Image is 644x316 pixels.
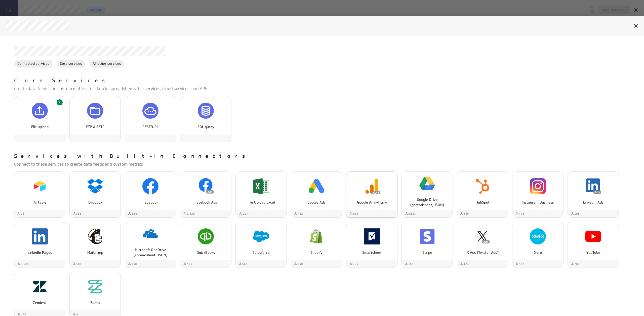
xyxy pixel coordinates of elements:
div: REST/URL [125,96,176,142]
svg: Connected [58,100,62,104]
div: Connected services [14,60,53,68]
div: Used by 442 customers [294,212,303,216]
div: Stripe [401,222,453,268]
img: image6554840226126694000.png [419,175,435,192]
img: image3155776258136118639.png [530,228,546,244]
div: Used by 471 customers [183,262,192,266]
div: Used by 566 customers [460,212,469,216]
p: REST/URL [130,124,171,130]
p: FTP & SFTP [75,124,115,130]
div: Used by 472 customers [515,212,524,216]
img: image2754833655435752804.png [198,178,214,194]
div: Microsoft OneDrive (spreadsheet, JSON) [125,222,176,268]
span: 437 [519,262,524,266]
div: Used by 1,104 customers [238,212,248,216]
p: Xero [518,250,558,255]
span: 13 [21,212,24,216]
div: Used by 437 customers [515,262,524,266]
div: Facebook [125,171,176,218]
img: image6723068961370721886.png [474,228,491,244]
span: 471 [187,262,192,266]
img: image8826962824540305007.png [308,228,325,244]
p: QuickBooks [186,250,226,255]
div: File upload [14,96,65,142]
p: Zendesk [20,300,60,305]
img: image1858912082062294012.png [585,178,601,194]
img: image5502353411254158712.png [198,228,214,244]
div: Used by 485 customers [72,262,82,266]
div: HubSpot [457,171,508,218]
img: image1927158031853539236.png [32,228,48,244]
div: Used by 195 customers [570,212,580,216]
img: image8417636050194330799.png [308,178,325,194]
span: 388 [76,212,82,216]
span: 2.56K [132,212,139,216]
img: image4423575943840384174.png [87,279,103,295]
img: image1915121390589644725.png [253,228,269,244]
span: Core services [57,61,85,66]
p: YouTube [573,250,613,255]
p: X Ads (Twitter Ads) [462,250,503,255]
p: Microsoft OneDrive (spreadsheet, JSON) [130,247,171,258]
span: 5.52K [408,212,416,216]
img: image1629079199996430842.png [87,228,103,244]
div: X Ads (Twitter Ads) [457,222,508,268]
div: Used by 1,129 customers [17,262,29,266]
p: Services with Built-In Connectors [14,152,250,160]
p: Google Ads [296,200,337,205]
span: 472 [519,212,524,216]
span: 195 [574,212,580,216]
span: All other services [90,61,124,66]
div: Airtable [14,171,65,218]
span: 566 [464,212,469,216]
div: Dropbox [69,171,121,218]
div: Used by 13 customers [17,212,24,216]
div: SQL query [180,96,231,142]
div: Cancel [632,22,640,30]
img: image539442403354865658.png [364,228,380,244]
p: Mailchimp [75,250,115,255]
div: Mailchimp [69,222,121,268]
p: File Upload Excel [241,200,281,205]
div: Used by 195 customers [349,262,358,266]
p: Connect to these services to create data feeds and custom metrics [14,161,634,167]
img: image729517258887019810.png [142,178,158,194]
img: image4788249492605619304.png [474,178,491,194]
div: Instagram Business [512,171,563,218]
div: Used by 388 customers [72,212,82,216]
div: Facebook Ads [180,171,231,218]
p: LinkedIn Ads [573,200,613,205]
div: Salesforce [235,222,287,268]
p: HubSpot [462,200,503,205]
p: Google Drive (spreadsheet, JSON) [407,197,447,208]
div: Used by 565 customers [238,262,248,266]
p: Zuora [75,300,115,305]
p: Google Analytics 4 [352,200,392,205]
img: image8568443328629550135.png [253,178,269,194]
img: image9156438501376889142.png [32,178,48,194]
p: Shopify [296,250,337,255]
div: FTP & SFTP [69,96,121,142]
div: Google Ads [291,171,342,218]
span: 153 [408,262,414,266]
img: image4311023796963959761.png [87,178,103,194]
span: 1.1K [242,212,248,216]
span: Connected services [14,61,52,66]
p: Instagram Business [518,200,558,205]
p: Smartsheet [352,250,392,255]
div: LinkedIn Pages [14,222,65,268]
div: Used by 853 customers [349,212,358,216]
div: Used by 2,562 customers [128,212,139,216]
div: Used by 121 customers [460,262,469,266]
span: 258 [298,262,303,266]
img: image9173415954662449888.png [530,178,546,194]
div: File Upload Excel [235,171,287,218]
div: Google Drive (spreadsheet, JSON) [401,171,453,218]
p: Core Services [14,77,110,85]
div: Core services [57,60,85,68]
div: LinkedIn Ads [568,171,619,218]
span: 195 [353,262,358,266]
p: LinkedIn Pages [20,250,60,255]
div: Used by 765 customers [570,262,580,266]
img: image2139931164255356453.png [419,228,435,244]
